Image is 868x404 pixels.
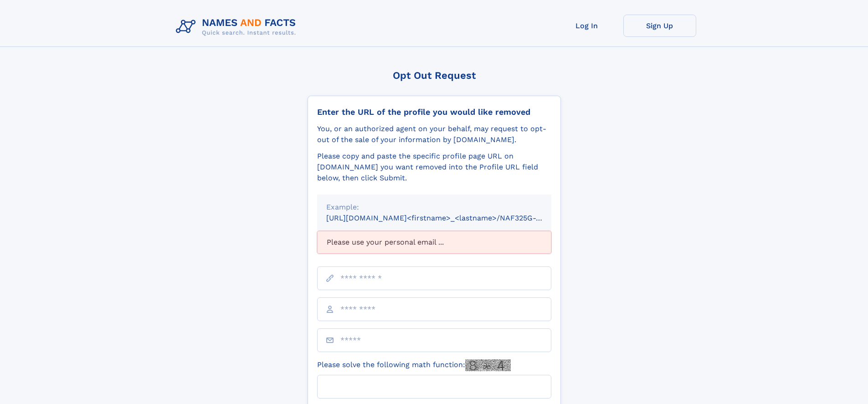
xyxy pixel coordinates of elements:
div: Opt Out Request [308,70,561,81]
img: Logo Names and Facts [172,15,303,39]
small: [URL][DOMAIN_NAME]<firstname>_<lastname>/NAF325G-xxxxxxxx [326,214,569,222]
a: Sign Up [623,15,696,37]
div: Please use your personal email ... [317,231,551,254]
div: Example: [326,202,542,213]
div: Please copy and paste the specific profile page URL on [DOMAIN_NAME] you want removed into the Pr... [317,151,551,184]
div: Enter the URL of the profile you would like removed [317,107,551,117]
a: Log In [550,15,623,37]
label: Please solve the following math function: [317,359,511,371]
div: You, or an authorized agent on your behalf, may request to opt-out of the sale of your informatio... [317,123,551,145]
